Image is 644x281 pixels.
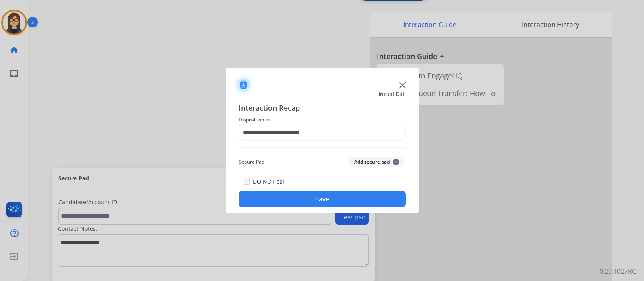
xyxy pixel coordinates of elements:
[239,147,406,148] img: contact-recap-line.svg
[349,157,404,167] button: Add secure pad+
[234,75,253,94] img: contactIcon
[239,157,264,167] span: Secure Pad
[253,178,286,186] label: DO NOT call
[239,102,406,115] span: Interaction Recap
[599,267,636,276] p: 0.20.1027RC
[393,159,399,165] span: +
[378,90,406,98] span: Initial Call
[239,115,406,125] span: Disposition as
[239,191,406,207] button: Save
